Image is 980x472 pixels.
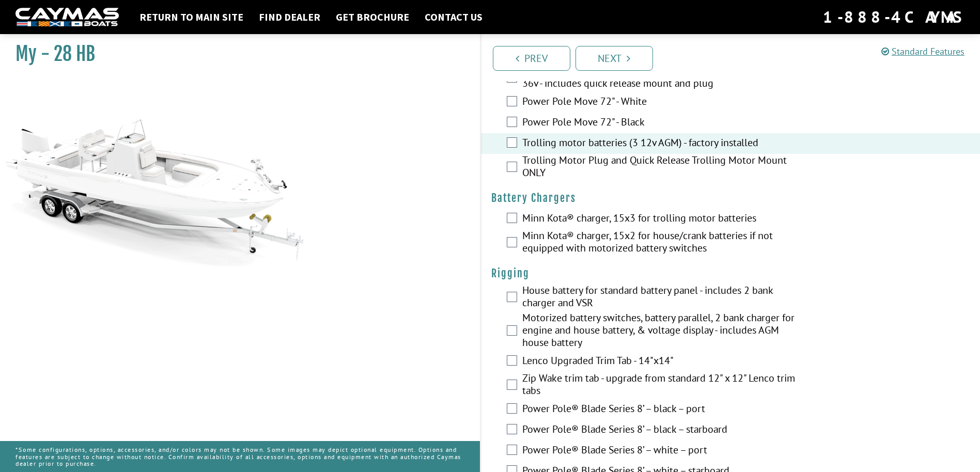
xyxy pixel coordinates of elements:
label: Power Pole® Blade Series 8’ – white – port [522,444,797,459]
h4: Rigging [491,267,970,280]
label: House battery for standard battery panel - includes 2 bank charger and VSR [522,284,797,311]
a: Return to main site [134,10,248,24]
label: Power Pole® Blade Series 8’ – black – port [522,402,797,417]
a: Get Brochure [331,10,414,24]
label: Trolling motor batteries (3 12v AGM) - factory installed [522,136,797,151]
label: Power Pole Move 72" - Black [522,116,797,131]
a: Next [575,46,653,71]
a: Prev [493,46,570,71]
label: Zip Wake trim tab - upgrade from standard 12" x 12" Lenco trim tabs [522,372,797,399]
label: Minn Kota® charger, 15x2 for house/crank batteries if not equipped with motorized battery switches [522,229,797,257]
p: *Some configurations, options, accessories, and/or colors may not be shown. Some images may depic... [15,441,464,472]
a: Standard Features [881,45,965,57]
label: Minn Kota® charger, 15x3 for trolling motor batteries [522,212,797,227]
label: Lenco Upgraded Trim Tab - 14"x14" [522,354,797,369]
div: 1-888-4CAYMAS [823,6,965,28]
label: Power Pole® Blade Series 8’ – black – starboard [522,423,797,438]
label: Power Pole Move 72" - White [522,95,797,110]
a: Find Dealer [254,10,325,24]
label: Trolling Motor Plug and Quick Release Trolling Motor Mount ONLY [522,154,797,181]
img: white-logo-c9c8dbefe5ff5ceceb0f0178aa75bf4bb51f6bca0971e226c86eb53dfe498488.png [15,8,119,27]
a: Contact Us [419,10,488,24]
label: Motorized battery switches, battery parallel, 2 bank charger for engine and house battery, & volt... [522,311,797,351]
h4: Battery Chargers [491,192,970,204]
h1: My - 28 HB [15,42,454,66]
